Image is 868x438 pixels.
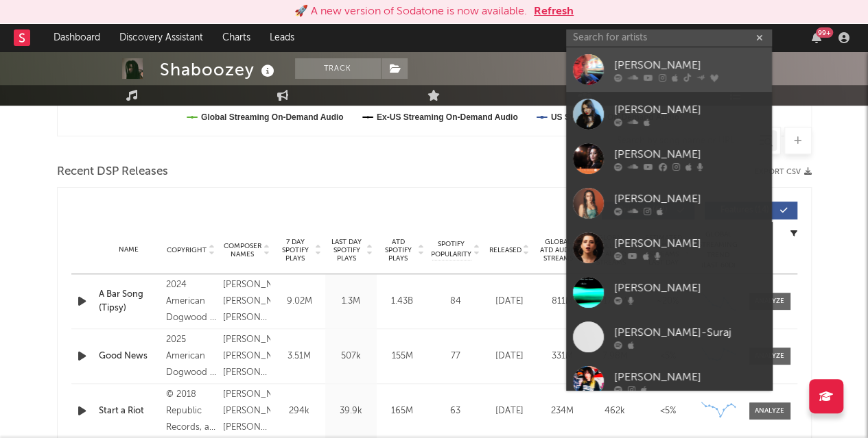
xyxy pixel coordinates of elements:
div: 234M [539,404,585,418]
a: [PERSON_NAME] [566,92,772,136]
div: [PERSON_NAME] [614,101,765,118]
div: [PERSON_NAME] [614,191,765,207]
div: 3.51M [277,350,322,363]
div: [PERSON_NAME] [614,57,765,73]
div: [PERSON_NAME] [614,280,765,296]
span: ATD Spotify Plays [380,238,417,263]
text: Ex-US Streaming On-Demand Audio [376,112,517,122]
div: © 2018 Republic Records, a division of UMG Recordings, Inc. [166,387,216,436]
div: 77 [432,350,480,363]
div: 9.02M [277,295,322,308]
a: [PERSON_NAME] [566,47,772,92]
span: Released [489,246,521,254]
a: Dashboard [44,24,110,51]
div: Shaboozey [160,58,278,81]
span: 7 Day Spotify Plays [277,238,314,263]
div: [PERSON_NAME], [PERSON_NAME], [PERSON_NAME] & [PERSON_NAME] [223,387,270,436]
input: Search for artists [566,29,772,47]
span: Global ATD Audio Streams [539,238,577,263]
a: A Bar Song (Tipsy) [99,288,159,315]
div: [PERSON_NAME] [614,146,765,162]
text: Global Streaming On-Demand Audio [201,112,344,122]
div: 1.3M [329,295,373,308]
div: Name [99,245,159,255]
div: 331M [539,350,585,363]
a: Leads [260,24,304,51]
a: Discovery Assistant [110,24,213,51]
a: [PERSON_NAME] [566,270,772,315]
div: 462k [592,404,638,418]
a: Charts [213,24,260,51]
span: Spotify Popularity [431,239,471,260]
a: [PERSON_NAME] [566,359,772,404]
div: [PERSON_NAME] [614,369,765,385]
span: Last Day Spotify Plays [329,238,365,263]
div: [PERSON_NAME], [PERSON_NAME], [PERSON_NAME], [PERSON_NAME], [PERSON_NAME] +1 others [223,277,270,326]
button: Refresh [534,3,574,20]
div: 99 + [816,27,833,38]
div: 🚀 A new version of Sodatone is now available. [294,3,527,20]
button: Export CSV [755,168,812,176]
a: Start a Riot [99,404,159,418]
div: 39.9k [329,404,373,418]
a: [PERSON_NAME]-Suraj [566,315,772,359]
div: [DATE] [486,404,532,418]
button: Track [295,58,381,79]
span: Copyright [167,246,207,254]
text: US Streaming On-Demand Audio [550,112,679,122]
a: Good News [99,350,159,363]
div: [DATE] [486,350,532,363]
button: 99+ [812,32,821,43]
div: 1.43B [380,295,425,308]
div: [PERSON_NAME], [PERSON_NAME], [PERSON_NAME], [PERSON_NAME], [PERSON_NAME] +1 others [223,332,270,381]
span: Composer Names [223,242,262,258]
div: 2025 American Dogwood / [GEOGRAPHIC_DATA] [166,332,216,381]
a: [PERSON_NAME] [566,181,772,226]
div: <5% [645,404,691,418]
div: 84 [432,295,480,308]
div: 811M [539,295,585,308]
div: [PERSON_NAME]-Suraj [614,324,765,341]
span: Recent DSP Releases [57,164,168,180]
div: 155M [380,350,425,363]
div: [DATE] [486,295,532,308]
div: [PERSON_NAME] [614,235,765,252]
a: [PERSON_NAME] [566,226,772,270]
div: 294k [277,404,322,418]
a: [PERSON_NAME] [566,136,772,181]
div: 2024 American Dogwood / [GEOGRAPHIC_DATA] [166,277,216,326]
div: 507k [329,350,373,363]
div: 63 [432,404,480,418]
div: 165M [380,404,425,418]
